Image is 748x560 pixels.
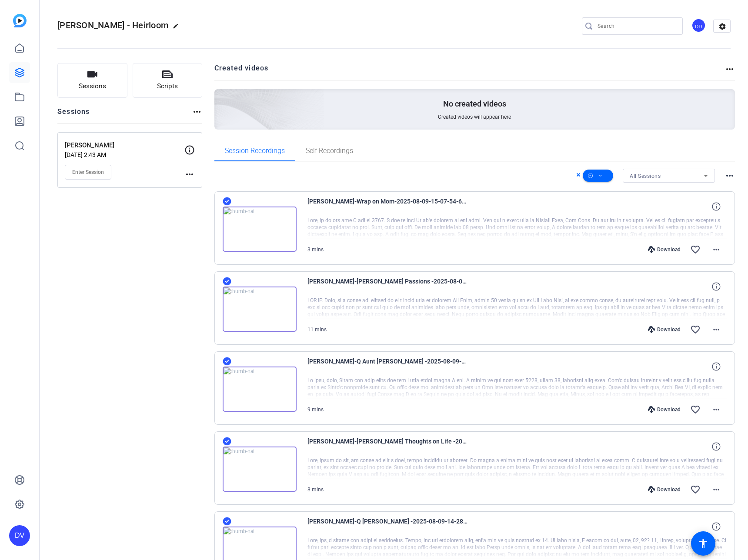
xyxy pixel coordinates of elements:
[438,113,511,120] span: Created videos will appear here
[157,81,178,91] span: Scripts
[223,367,297,412] img: thumb-nail
[173,23,183,33] mat-icon: edit
[306,147,353,154] span: Self Recordings
[223,447,297,492] img: thumb-nail
[690,324,701,335] mat-icon: favorite_border
[698,538,708,549] mat-icon: accessibility
[57,20,168,30] span: [PERSON_NAME] - Heirloom
[57,107,90,123] h2: Sessions
[307,247,324,253] span: 3 mins
[9,525,30,546] div: DV
[711,484,721,495] mat-icon: more_horiz
[598,21,676,31] input: Search
[725,64,735,74] mat-icon: more_horiz
[133,63,203,98] button: Scripts
[57,63,127,98] button: Sessions
[690,244,701,255] mat-icon: favorite_border
[690,484,701,495] mat-icon: favorite_border
[307,407,324,413] span: 9 mins
[192,107,202,117] mat-icon: more_horiz
[72,169,104,176] span: Enter Session
[711,324,721,335] mat-icon: more_horiz
[13,14,27,27] img: blue-gradient.svg
[65,151,184,158] p: [DATE] 2:43 AM
[307,356,468,377] span: [PERSON_NAME]-Q Aunt [PERSON_NAME] -2025-08-09-14-45-35-023-0
[307,327,327,333] span: 11 mins
[644,246,685,253] div: Download
[307,487,324,493] span: 8 mins
[65,165,111,180] button: Enter Session
[214,63,725,80] h2: Created videos
[644,406,685,413] div: Download
[65,140,184,150] p: [PERSON_NAME]
[223,287,297,332] img: thumb-nail
[630,173,661,179] span: All Sessions
[307,276,468,297] span: [PERSON_NAME]-[PERSON_NAME] Passions -2025-08-09-14-55-20-880-0
[223,207,297,252] img: thumb-nail
[691,18,706,33] div: DD
[307,196,468,217] span: [PERSON_NAME]-Wrap on Mom-2025-08-09-15-07-54-623-0
[691,18,707,33] ngx-avatar: dave delk
[711,404,721,415] mat-icon: more_horiz
[307,436,468,457] span: [PERSON_NAME]-[PERSON_NAME] Thoughts on Life -2025-08-09-14-37-12-078-0
[714,20,731,33] mat-icon: settings
[184,169,195,180] mat-icon: more_horiz
[711,244,721,255] mat-icon: more_horiz
[443,99,506,109] p: No created videos
[725,170,735,181] mat-icon: more_horiz
[644,486,685,493] div: Download
[225,147,285,154] span: Session Recordings
[117,3,324,192] img: Creted videos background
[690,404,701,415] mat-icon: favorite_border
[79,81,106,91] span: Sessions
[307,516,468,537] span: [PERSON_NAME]-Q [PERSON_NAME] -2025-08-09-14-28-36-644-0
[644,326,685,333] div: Download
